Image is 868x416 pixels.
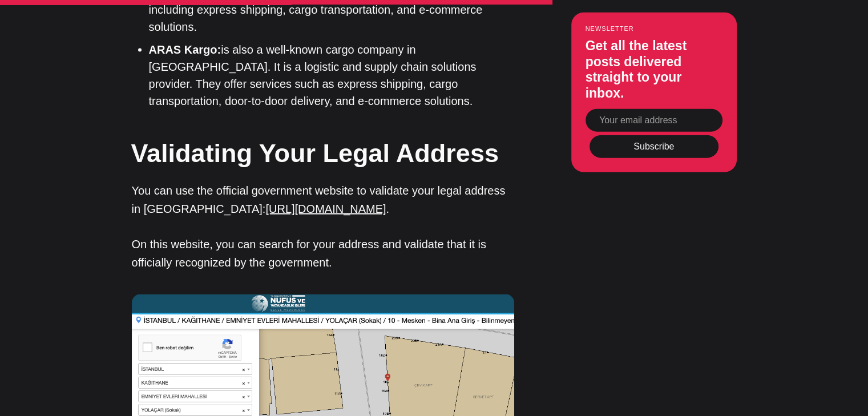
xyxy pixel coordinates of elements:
[149,41,514,110] li: is also a well-known cargo company in [GEOGRAPHIC_DATA]. It is a logistic and supply chain soluti...
[152,110,236,123] span: Already a member?
[131,135,514,171] h2: Validating Your Legal Address
[127,23,296,43] h1: Start the conversation
[149,43,221,56] strong: ARAS Kargo:
[586,108,722,131] input: Your email address
[173,78,249,103] button: Sign up now
[132,181,514,218] p: You can use the official government website to validate your legal address in [GEOGRAPHIC_DATA]: .
[132,235,514,272] p: On this website, you can search for your address and validate that it is officially recognized by...
[265,203,386,215] a: [URL][DOMAIN_NAME]
[194,49,231,60] span: Ikamet
[239,110,270,122] button: Sign in
[586,25,722,32] small: Newsletter
[590,135,718,157] button: Subscribe
[18,48,404,62] p: Become a member of to start commenting.
[586,38,722,101] h3: Get all the latest posts delivered straight to your inbox.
